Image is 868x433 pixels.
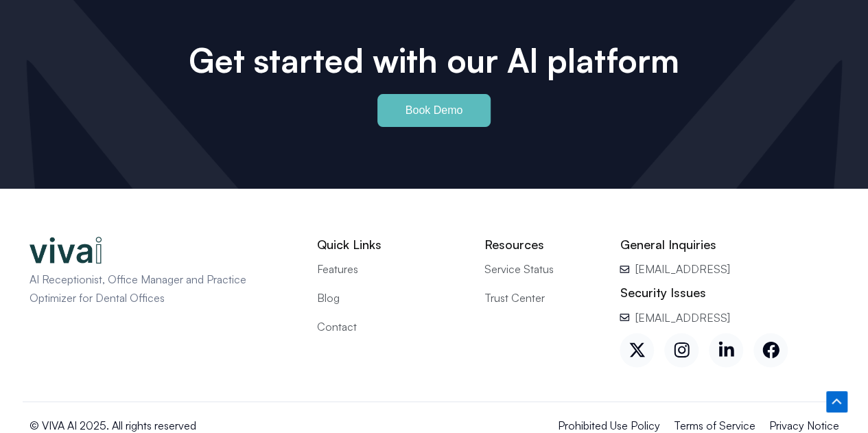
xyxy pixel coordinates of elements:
[620,308,838,326] a: [EMAIL_ADDRESS]
[317,288,464,306] a: Blog
[317,288,340,306] span: Blog
[317,260,464,278] a: Features
[484,237,599,253] h2: Resources
[620,285,838,301] h2: Security Issues
[30,270,270,307] p: AI Receptionist, Office Manager and Practice Optimizer for Dental Offices
[620,260,838,278] a: [EMAIL_ADDRESS]
[377,94,491,127] a: Book Demo
[632,308,730,326] span: [EMAIL_ADDRESS]
[153,40,716,80] h2: Get started with our Al platform
[620,237,838,253] h2: General Inquiries
[484,288,599,306] a: Trust Center
[484,260,554,278] span: Service Status
[632,260,730,278] span: [EMAIL_ADDRESS]
[484,288,545,306] span: Trust Center
[406,105,463,116] span: Book Demo
[317,317,464,335] a: Contact
[317,237,464,253] h2: Quick Links
[317,260,358,278] span: Features
[317,317,357,335] span: Contact
[484,260,599,278] a: Service Status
